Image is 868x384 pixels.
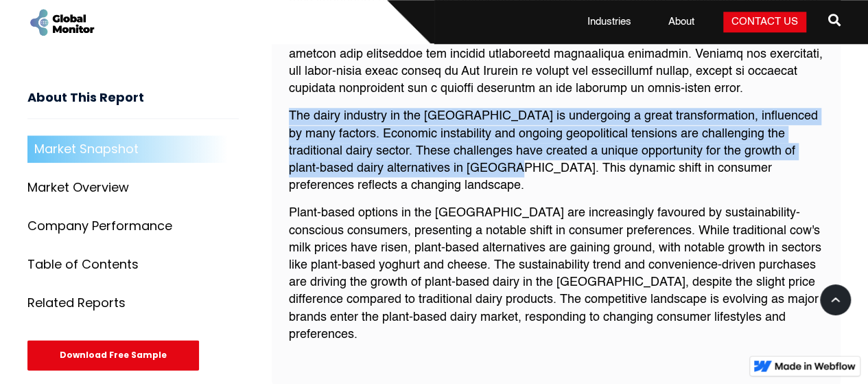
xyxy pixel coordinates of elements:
[828,10,841,30] span: 
[579,15,640,29] a: Industries
[27,340,199,370] div: Download Free Sample
[828,8,841,36] a: 
[27,135,239,163] a: Market Snapshot
[27,91,239,119] h3: About This Report
[775,362,856,370] img: Made in Webflow
[289,205,824,343] p: Plant-based options in the [GEOGRAPHIC_DATA] are increasingly favoured by sustainability-consciou...
[34,142,139,156] div: Market Snapshot
[27,251,239,278] a: Table of Contents
[27,212,239,240] a: Company Performance
[723,12,806,32] a: Contact Us
[27,289,239,317] a: Related Reports
[660,15,703,29] a: About
[27,174,239,201] a: Market Overview
[27,219,172,233] div: Company Performance
[27,181,129,194] div: Market Overview
[27,7,96,38] a: home
[27,296,126,310] div: Related Reports
[289,108,824,194] p: The dairy industry in the [GEOGRAPHIC_DATA] is undergoing a great transformation, influenced by m...
[27,258,139,271] div: Table of Contents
